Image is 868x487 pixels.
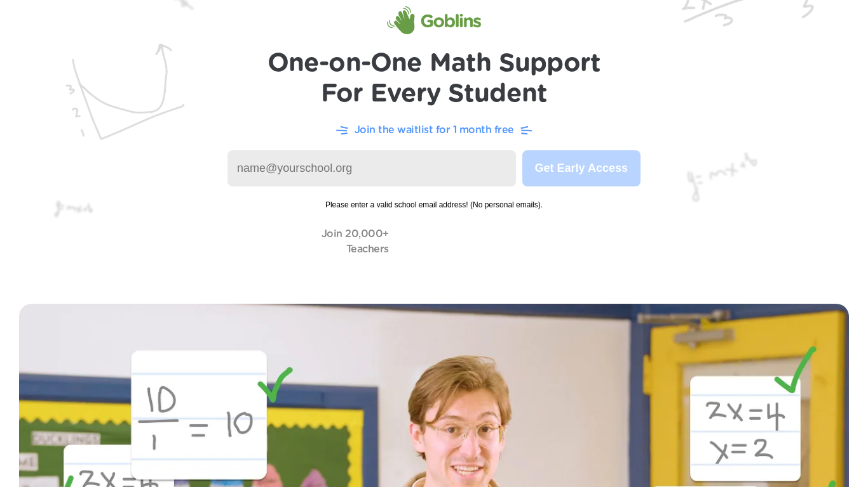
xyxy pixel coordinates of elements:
[322,226,389,257] p: Join 20,000+ Teachers
[522,150,641,186] button: Get Early Access
[355,122,514,138] p: Join the waitlist for 1 month free
[227,186,641,211] span: Please enter a valid school email address! (No personal emails).
[268,48,601,109] h1: One-on-One Math Support For Every Student
[227,150,516,186] input: name@yourschool.org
